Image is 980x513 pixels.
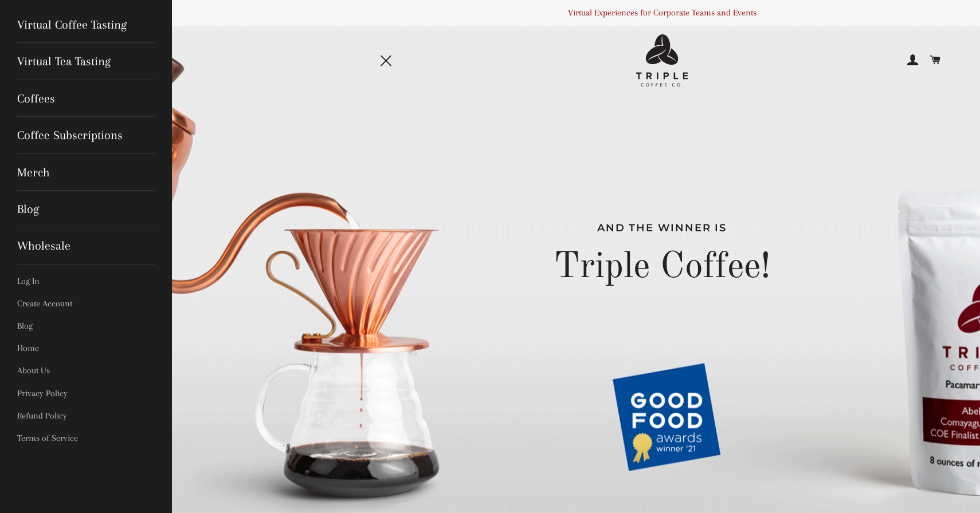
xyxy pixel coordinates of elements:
a: Terms of Service [9,427,163,449]
a: Log In [9,270,163,293]
a: Home [9,337,163,360]
h2: Triple Coffee! [384,244,940,290]
a: About Us [9,360,163,382]
a: Virtual Tea Tasting [9,43,163,80]
a: Virtual Coffee Tasting [9,6,163,43]
a: Wholesale [9,227,163,264]
a: Coffees [9,80,163,117]
a: Blog [9,191,163,227]
a: Blog [9,315,163,337]
a: Privacy Policy [9,382,163,405]
img: Triple Coffee Co - Logo [636,34,688,86]
a: Refund Policy [9,405,163,427]
a: Create Account [9,293,163,315]
p: And the winner is [384,220,940,236]
a: Merch [9,154,163,191]
a: Coffee Subscriptions [9,117,163,153]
